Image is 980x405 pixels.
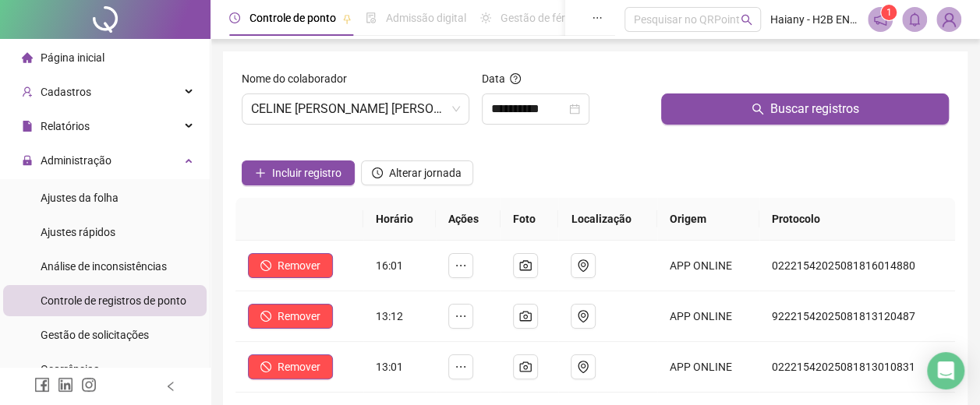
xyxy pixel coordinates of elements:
sup: 1 [881,5,897,20]
button: Remover [248,354,333,379]
button: Remover [248,304,333,329]
span: Remover [278,257,320,274]
th: Ações [436,198,501,241]
button: Buscar registros [661,93,949,125]
span: Controle de ponto [249,12,336,24]
button: Incluir registro [242,160,355,185]
span: Ocorrências [41,363,99,375]
span: bell [907,12,922,26]
span: Admissão digital [386,12,466,24]
span: left [165,381,176,392]
span: Data [482,72,505,85]
span: Cadastros [41,86,91,98]
span: ellipsis [592,12,603,23]
span: file [22,121,33,132]
span: camera [519,361,532,373]
span: Remover [278,358,320,375]
span: environment [577,259,589,272]
span: 13:12 [376,310,403,322]
span: search [752,103,764,115]
span: environment [577,361,589,373]
span: lock [22,155,33,166]
span: CELINE HELENA MORAES VAHLDICK [251,94,460,124]
span: search [741,14,752,26]
td: APP ONLINE [657,241,759,291]
span: stop [260,260,271,271]
span: 1 [886,7,892,18]
span: ellipsis [455,259,467,272]
a: Alterar jornada [361,168,474,181]
td: 02221542025081813010831 [759,342,955,393]
div: Open Intercom Messenger [927,352,964,389]
span: Página inicial [41,51,104,64]
span: user-add [22,86,33,97]
span: sun [480,12,491,23]
span: Controle de registros de ponto [41,294,186,307]
span: Remover [278,308,320,325]
span: Gestão de solicitações [41,329,149,341]
td: APP ONLINE [657,342,759,393]
span: file-done [366,12,377,23]
span: Administração [41,154,111,167]
span: Buscar registros [770,100,859,118]
th: Foto [501,198,558,241]
span: 16:01 [376,259,403,272]
td: APP ONLINE [657,291,759,342]
span: camera [519,259,532,272]
span: instagram [81,377,97,393]
td: 02221542025081816014880 [759,241,955,291]
span: Relatórios [41,120,90,132]
span: question-circle [510,73,521,84]
button: Alterar jornada [361,160,474,185]
span: camera [519,310,532,322]
span: linkedin [58,377,73,393]
td: 92221542025081813120487 [759,291,955,342]
img: 6949 [937,8,961,31]
span: Incluir registro [272,164,341,181]
label: Nome do colaborador [242,70,357,87]
span: plus [255,167,266,178]
span: Análise de inconsistências [41,260,167,273]
span: stop [260,311,271,322]
span: environment [577,310,589,322]
span: ellipsis [455,310,467,322]
th: Horário [363,198,436,241]
span: Gestão de férias [501,12,579,24]
span: stop [260,361,271,372]
th: Localização [558,198,657,241]
button: Remover [248,253,333,278]
span: facebook [34,377,50,393]
span: Alterar jornada [389,164,462,181]
th: Protocolo [759,198,955,241]
span: Ajustes da folha [41,192,119,204]
span: 13:01 [376,361,403,373]
span: clock-circle [229,12,240,23]
span: Haiany - H2B ENGENHARIA EIRELI [770,11,858,28]
span: pushpin [342,14,352,23]
th: Origem [657,198,759,241]
span: ellipsis [455,361,467,373]
span: notification [873,12,887,26]
span: clock-circle [372,167,383,178]
span: home [22,52,33,63]
span: Ajustes rápidos [41,226,115,238]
